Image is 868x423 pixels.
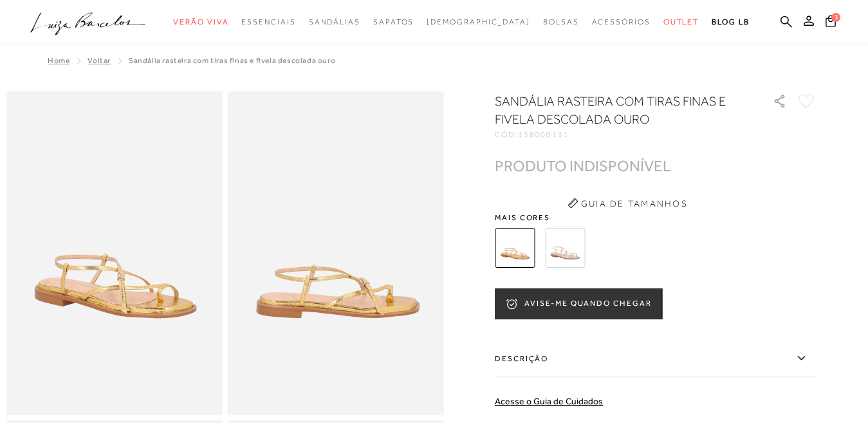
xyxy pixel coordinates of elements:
[712,17,749,26] span: BLOG LB
[663,17,699,26] span: Outlet
[543,10,579,34] a: categoryNavScreenReaderText
[495,396,603,406] a: Acesse o Guia de Cuidados
[545,228,585,268] img: SANDÁLIA RASTEIRA COM TIRAS FINAS E FIVELA DESCOLADA PRATA
[495,131,752,138] div: CÓD:
[241,10,295,34] a: categoryNavScreenReaderText
[309,10,360,34] a: categoryNavScreenReaderText
[831,13,840,22] span: 3
[663,10,699,34] a: categoryNavScreenReaderText
[495,214,817,221] span: Mais cores
[228,91,444,415] img: image
[518,130,569,139] span: 138000131
[48,56,69,65] a: Home
[495,228,535,268] img: SANDÁLIA RASTEIRA COM TIRAS FINAS E FIVELA DESCOLADA OURO
[427,17,530,26] span: [DEMOGRAPHIC_DATA]
[6,91,223,415] img: image
[543,17,579,26] span: Bolsas
[88,56,111,65] a: Voltar
[373,10,414,34] a: categoryNavScreenReaderText
[712,10,749,34] a: BLOG LB
[822,14,840,32] button: 3
[592,17,651,26] span: Acessórios
[495,159,671,173] div: PRODUTO INDISPONÍVEL
[309,17,360,26] span: Sandálias
[173,17,228,26] span: Verão Viva
[592,10,651,34] a: categoryNavScreenReaderText
[373,17,414,26] span: Sapatos
[563,193,692,214] button: Guia de Tamanhos
[495,340,817,377] label: Descrição
[173,10,228,34] a: categoryNavScreenReaderText
[427,10,530,34] a: noSubCategoriesText
[495,92,736,128] h1: SANDÁLIA RASTEIRA COM TIRAS FINAS E FIVELA DESCOLADA OURO
[241,17,295,26] span: Essenciais
[129,56,335,65] span: SANDÁLIA RASTEIRA COM TIRAS FINAS E FIVELA DESCOLADA OURO
[495,288,662,319] button: AVISE-ME QUANDO CHEGAR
